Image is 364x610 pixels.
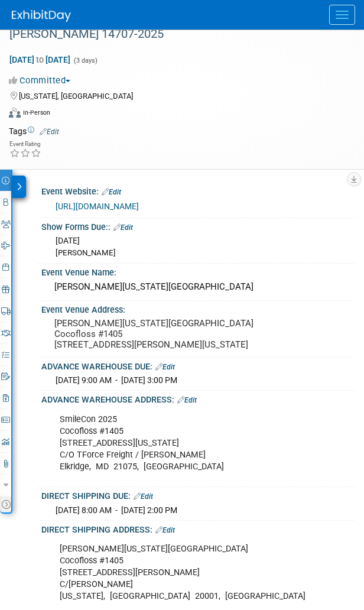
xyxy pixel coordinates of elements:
a: Edit [102,188,121,196]
span: to [34,55,45,64]
span: [DATE] 9:00 AM - [DATE] 3:00 PM [56,375,177,385]
a: Edit [113,223,133,232]
a: Edit [134,492,153,501]
div: Event Format [9,106,340,124]
div: [PERSON_NAME][US_STATE][GEOGRAPHIC_DATA] Cocofloss #1405 [STREET_ADDRESS][PERSON_NAME] C/[PERSON_... [51,537,333,608]
a: Edit [155,363,175,371]
div: [PERSON_NAME] 14707-2025 [5,24,340,45]
div: ADVANCE WAREHOUSE ADDRESS: [41,391,355,406]
div: In-Person [22,108,50,117]
img: Format-Inperson.png [9,108,21,117]
div: DIRECT SHIPPING ADDRESS: [41,521,355,536]
div: [PERSON_NAME] [56,248,346,259]
td: Toggle Event Tabs [2,497,11,512]
span: [DATE] 8:00 AM - [DATE] 2:00 PM [56,505,177,515]
pre: [PERSON_NAME][US_STATE][GEOGRAPHIC_DATA] Cocofloss #1405 [STREET_ADDRESS][PERSON_NAME][US_STATE] [54,318,342,350]
div: SmileCon 2025 Cocofloss #1405 [STREET_ADDRESS][US_STATE] C/O TForce Freight / [PERSON_NAME] Elkri... [51,408,333,479]
div: DIRECT SHIPPING DUE: [41,487,355,502]
div: Event Venue Name: [41,264,355,278]
td: Tags [9,125,59,137]
button: Menu [329,5,355,25]
a: Edit [40,128,59,136]
img: ExhibitDay [12,10,71,22]
button: Committed [9,74,75,87]
span: [DATE] [56,236,80,245]
span: [US_STATE], [GEOGRAPHIC_DATA] [19,92,133,100]
div: Event Website: [41,183,355,198]
div: Show Forms Due:: [41,218,355,233]
div: Event Rating [9,141,41,147]
span: [DATE] [DATE] [9,54,71,65]
span: (3 days) [73,57,97,64]
div: Event Venue Address: [41,301,355,316]
div: ADVANCE WAREHOUSE DUE: [41,358,355,373]
a: [URL][DOMAIN_NAME] [56,202,139,211]
a: Edit [177,396,197,404]
div: [PERSON_NAME][US_STATE][GEOGRAPHIC_DATA] [50,278,346,296]
a: Edit [155,526,175,534]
